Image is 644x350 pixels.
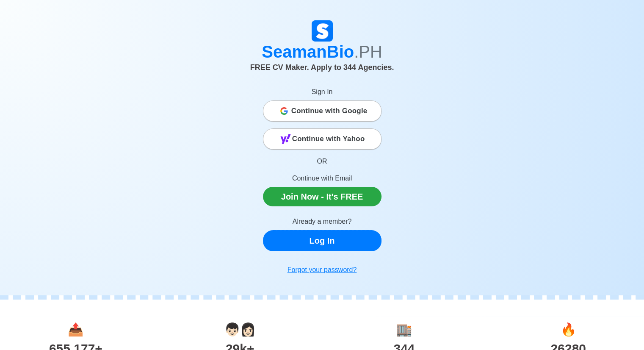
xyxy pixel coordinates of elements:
[224,322,256,336] span: users
[263,173,381,183] p: Continue with Email
[561,322,576,336] span: jobs
[263,187,381,206] a: Join Now - It's FREE
[263,230,381,251] a: Log In
[250,63,394,72] span: FREE CV Maker. Apply to 344 Agencies.
[292,131,365,147] span: Continue with Yahoo
[87,42,557,62] h1: SeamanBio
[312,20,333,42] img: Logo
[263,128,381,150] button: Continue with Yahoo
[287,266,357,273] u: Forgot your password?
[263,100,381,122] button: Continue with Google
[263,87,381,97] p: Sign In
[263,217,381,227] p: Already a member?
[68,322,83,336] span: applications
[263,261,381,278] a: Forgot your password?
[396,322,412,336] span: agencies
[291,103,368,119] span: Continue with Google
[354,42,382,61] span: .PH
[263,156,381,167] p: OR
